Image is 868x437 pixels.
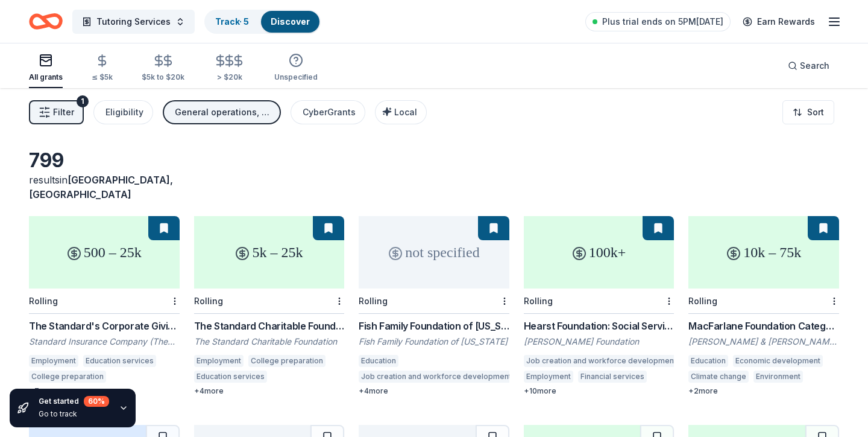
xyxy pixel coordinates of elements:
[83,355,156,367] div: Education services
[72,10,195,34] button: Tutoring Services
[688,386,839,396] div: + 2 more
[29,216,180,396] a: 500 – 25kRollingThe Standard's Corporate Giving ProgramStandard Insurance Company (The Standard)E...
[194,319,345,333] div: The Standard Charitable Foundation Grant
[807,105,824,120] span: Sort
[688,296,717,306] div: Rolling
[92,49,113,88] button: ≤ $5k
[213,72,245,82] div: > $20k
[77,95,89,107] div: 1
[204,10,321,34] button: Track· 5Discover
[215,16,249,27] a: Track· 5
[194,296,223,306] div: Rolling
[359,386,509,396] div: + 4 more
[524,336,675,348] div: [PERSON_NAME] Foundation
[175,105,271,120] div: General operations, Education, Projects & programming, Capital
[53,105,74,120] span: Filter
[274,48,318,88] button: Unspecified
[524,371,573,383] div: Employment
[688,371,749,383] div: Climate change
[524,216,675,289] div: 100k+
[394,107,417,117] span: Local
[274,72,318,82] div: Unspecified
[585,12,731,31] a: Plus trial ends on 5PM[DATE]
[39,409,109,419] div: Go to track
[96,14,171,29] span: Tutoring Services
[29,355,78,367] div: Employment
[303,105,356,120] div: CyberGrants
[142,49,184,88] button: $5k to $20k
[142,72,184,82] div: $5k to $20k
[578,371,647,383] div: Financial services
[29,336,180,348] div: Standard Insurance Company (The Standard)
[524,355,679,367] div: Job creation and workforce development
[194,371,267,383] div: Education services
[29,100,84,124] button: Filter1
[29,148,180,173] div: 799
[29,174,173,200] span: [GEOGRAPHIC_DATA], [GEOGRAPHIC_DATA]
[733,355,823,367] div: Economic development
[800,59,829,73] span: Search
[163,100,281,124] button: General operations, Education, Projects & programming, Capital
[524,319,675,333] div: Hearst Foundation: Social Service Grant
[84,396,109,407] div: 60 %
[688,216,839,396] a: 10k – 75kRollingMacFarlane Foundation Category 1 Grants[PERSON_NAME] & [PERSON_NAME] FoundationEd...
[93,100,153,124] button: Eligibility
[29,319,180,333] div: The Standard's Corporate Giving Program
[359,216,509,396] a: not specifiedRollingFish Family Foundation of [US_STATE] GrantsFish Family Foundation of [US_STAT...
[271,16,310,27] a: Discover
[194,336,345,348] div: The Standard Charitable Foundation
[688,319,839,333] div: MacFarlane Foundation Category 1 Grants
[778,54,839,78] button: Search
[524,296,553,306] div: Rolling
[524,386,675,396] div: + 10 more
[29,48,63,88] button: All grants
[29,371,106,383] div: College preparation
[753,371,803,383] div: Environment
[359,371,514,383] div: Job creation and workforce development
[688,216,839,289] div: 10k – 75k
[359,355,398,367] div: Education
[194,216,345,396] a: 5k – 25kRollingThe Standard Charitable Foundation GrantThe Standard Charitable FoundationEmployme...
[194,386,345,396] div: + 4 more
[92,72,113,82] div: ≤ $5k
[194,355,244,367] div: Employment
[359,216,509,289] div: not specified
[29,296,58,306] div: Rolling
[105,105,143,120] div: Eligibility
[359,336,509,348] div: Fish Family Foundation of [US_STATE]
[782,100,834,124] button: Sort
[735,11,822,33] a: Earn Rewards
[194,216,345,289] div: 5k – 25k
[688,336,839,348] div: [PERSON_NAME] & [PERSON_NAME] Foundation
[524,216,675,396] a: 100k+RollingHearst Foundation: Social Service Grant[PERSON_NAME] FoundationJob creation and workf...
[29,216,180,289] div: 500 – 25k
[39,396,109,407] div: Get started
[29,72,63,82] div: All grants
[291,100,365,124] button: CyberGrants
[359,319,509,333] div: Fish Family Foundation of [US_STATE] Grants
[375,100,427,124] button: Local
[213,49,245,88] button: > $20k
[29,173,180,202] div: results
[688,355,728,367] div: Education
[29,7,63,36] a: Home
[602,14,723,29] span: Plus trial ends on 5PM[DATE]
[248,355,325,367] div: College preparation
[359,296,388,306] div: Rolling
[29,174,173,200] span: in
